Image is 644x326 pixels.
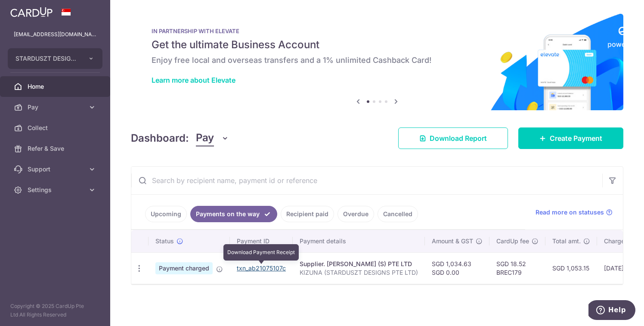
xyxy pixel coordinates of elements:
a: Create Payment [518,127,623,149]
img: Renovation banner [131,14,623,110]
span: Download Report [430,133,487,143]
a: Overdue [337,206,374,222]
span: Read more on statuses [536,208,604,217]
p: IN PARTNERSHIP WITH ELEVATE [152,28,603,34]
td: SGD 18.52 BREC179 [489,252,545,284]
a: txn_ab21075107c [237,264,286,272]
span: Charge date [604,237,639,245]
h6: Enjoy free local and overseas transfers and a 1% unlimited Cashback Card! [152,55,603,65]
td: SGD 1,034.63 SGD 0.00 [425,252,489,284]
span: STARDUSZT DESIGNS PRIVATE LIMITED [15,54,79,63]
span: CardUp fee [496,237,529,245]
p: KIZUNA (STARDUSZT DESIGNS PTE LTD) [300,268,418,277]
span: Create Payment [550,133,602,143]
span: Status [155,237,174,245]
button: Pay [196,130,229,146]
div: Supplier. [PERSON_NAME] (S) PTE LTD [300,260,418,268]
span: Refer & Save [28,144,84,153]
span: Pay [28,103,84,112]
td: SGD 1,053.15 [545,252,597,284]
input: Search by recipient name, payment id or reference [131,167,602,194]
a: Read more on statuses [536,208,613,217]
span: Home [28,82,84,91]
a: Payments on the way [190,206,277,222]
span: Settings [28,186,84,194]
h5: Get the ultimate Business Account [152,38,603,52]
button: STARDUSZT DESIGNS PRIVATE LIMITED [8,48,102,69]
a: Recipient paid [281,206,334,222]
a: Download Report [398,127,508,149]
th: Payment details [293,230,425,252]
h4: Dashboard: [131,130,189,146]
a: Upcoming [145,206,187,222]
th: Payment ID [230,230,293,252]
span: Total amt. [552,237,581,245]
a: Learn more about Elevate [152,76,235,84]
iframe: Opens a widget where you can find more information [588,300,635,322]
span: Collect [28,124,84,132]
span: Amount & GST [432,237,473,245]
img: CardUp [10,7,53,17]
div: Download Payment Receipt [223,244,299,261]
span: Payment charged [155,262,213,274]
span: Pay [196,130,214,146]
a: Cancelled [378,206,418,222]
p: [EMAIL_ADDRESS][DOMAIN_NAME] [14,30,96,39]
span: Support [28,165,84,174]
